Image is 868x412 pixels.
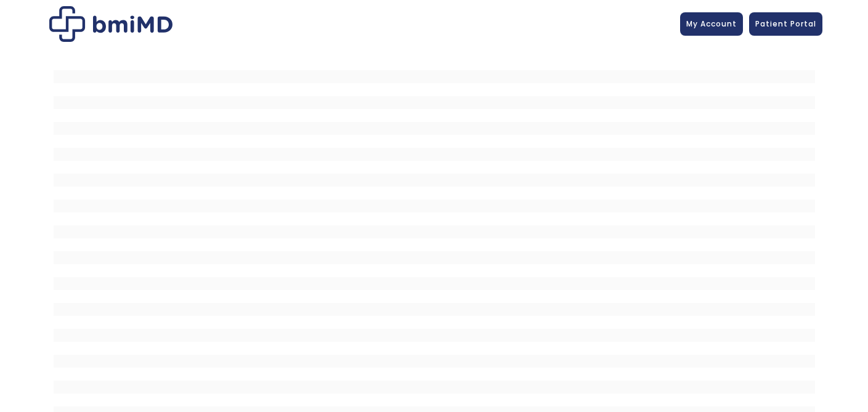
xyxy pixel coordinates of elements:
[755,18,816,29] span: Patient Portal
[749,12,822,36] a: Patient Portal
[680,12,743,36] a: My Account
[686,18,737,29] span: My Account
[49,6,172,42] img: Patient Messaging Portal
